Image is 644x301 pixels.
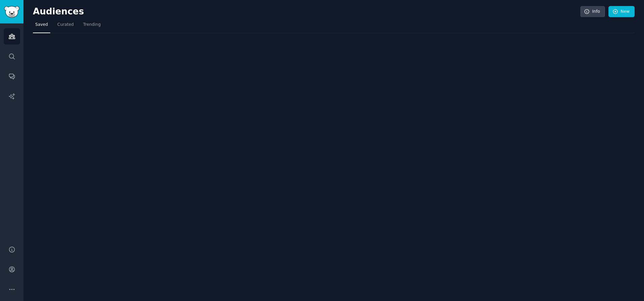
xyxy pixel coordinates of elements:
a: Saved [33,19,50,33]
a: New [608,6,635,17]
span: Trending [83,22,101,28]
a: Info [580,6,605,17]
img: GummySearch logo [4,6,19,18]
a: Curated [55,19,76,33]
h2: Audiences [33,6,580,17]
a: Trending [81,19,103,33]
span: Saved [35,22,48,28]
span: Curated [57,22,74,28]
